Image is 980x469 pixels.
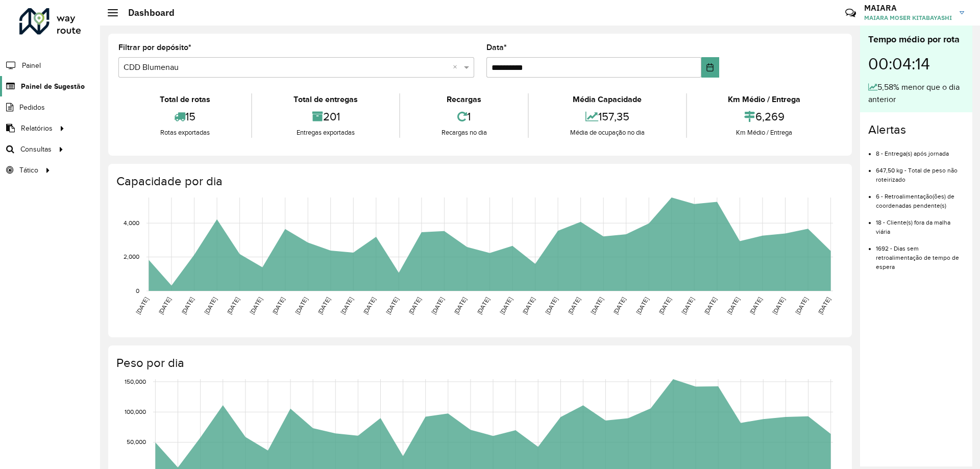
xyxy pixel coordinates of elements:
[680,296,695,315] text: [DATE]
[339,296,354,315] text: [DATE]
[125,408,146,415] text: 100,000
[453,61,461,73] span: Clear all
[385,296,400,315] text: [DATE]
[226,296,240,315] text: [DATE]
[876,236,964,271] li: 1692 - Dias sem retroalimentação de tempo de espera
[127,439,146,446] text: 50,000
[407,296,422,315] text: [DATE]
[817,296,831,315] text: [DATE]
[403,93,525,106] div: Recargas
[868,122,964,137] h4: Alertas
[840,2,862,24] a: Contato Rápido
[612,296,627,315] text: [DATE]
[316,296,331,315] text: [DATE]
[876,158,964,184] li: 647,50 kg - Total de peso não roteirizado
[118,7,175,18] h2: Dashboard
[255,106,396,128] div: 201
[125,378,146,385] text: 150,000
[271,296,286,315] text: [DATE]
[748,296,763,315] text: [DATE]
[19,102,45,113] span: Pedidos
[294,296,309,315] text: [DATE]
[531,128,683,138] div: Média de ocupação no dia
[121,106,249,128] div: 15
[124,219,139,226] text: 4,000
[22,60,41,71] span: Painel
[690,93,839,106] div: Km Médio / Entrega
[249,296,263,315] text: [DATE]
[876,210,964,236] li: 18 - Cliente(s) fora da malha viária
[794,296,808,315] text: [DATE]
[864,3,952,13] h3: MAIARA
[124,254,139,260] text: 2,000
[701,57,719,78] button: Choose Date
[136,287,139,294] text: 0
[531,106,683,128] div: 157,35
[430,296,445,315] text: [DATE]
[121,93,249,106] div: Total de rotas
[868,81,964,106] div: 5,58% menor que o dia anterior
[453,296,468,315] text: [DATE]
[567,296,581,315] text: [DATE]
[116,174,842,189] h4: Capacidade por dia
[635,296,650,315] text: [DATE]
[121,128,249,138] div: Rotas exportadas
[590,296,604,315] text: [DATE]
[203,296,218,315] text: [DATE]
[21,81,85,92] span: Painel de Sugestão
[726,296,741,315] text: [DATE]
[771,296,786,315] text: [DATE]
[362,296,377,315] text: [DATE]
[703,296,718,315] text: [DATE]
[544,296,559,315] text: [DATE]
[255,128,396,138] div: Entregas exportadas
[864,13,952,22] span: MAIARA MOSER KITABAYASHI
[116,356,842,371] h4: Peso por dia
[255,93,396,106] div: Total de entregas
[476,296,491,315] text: [DATE]
[868,33,964,46] div: Tempo médio por rota
[499,296,513,315] text: [DATE]
[868,46,964,81] div: 00:04:14
[521,296,536,315] text: [DATE]
[180,296,195,315] text: [DATE]
[531,93,683,106] div: Média Capacidade
[876,141,964,158] li: 8 - Entrega(s) após jornada
[486,41,507,54] label: Data
[403,128,525,138] div: Recargas no dia
[657,296,672,315] text: [DATE]
[20,144,52,155] span: Consultas
[21,123,53,134] span: Relatórios
[19,165,38,176] span: Tático
[876,184,964,210] li: 6 - Retroalimentação(ões) de coordenadas pendente(s)
[403,106,525,128] div: 1
[690,128,839,138] div: Km Médio / Entrega
[690,106,839,128] div: 6,269
[157,296,172,315] text: [DATE]
[118,41,191,54] label: Filtrar por depósito
[135,296,150,315] text: [DATE]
